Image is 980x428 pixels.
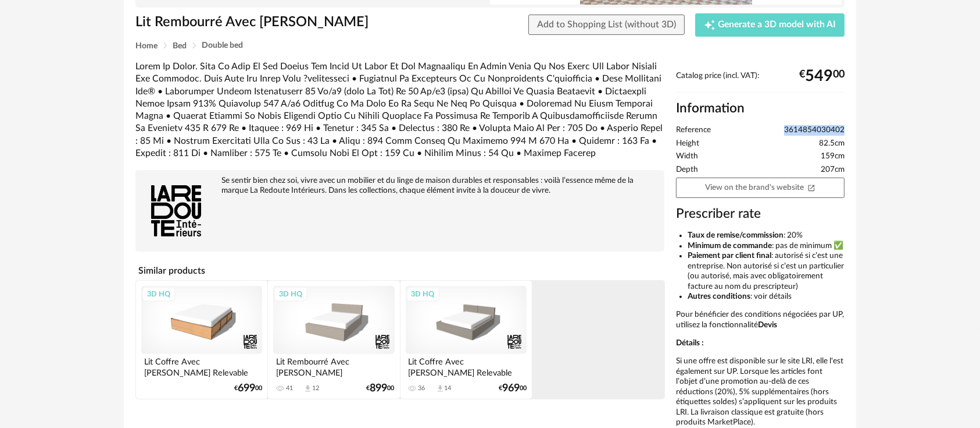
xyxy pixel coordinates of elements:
[537,20,676,29] span: Add to Shopping List (without 3D)
[234,384,262,392] div: € 00
[135,61,664,160] div: Lorem Ip Dolor. Sita Co Adip El Sed Doeius Tem Incid Ut Labor Et Dol Magnaaliqu En Admin Venia Qu...
[688,251,845,292] li: : autorisé si c’est une entreprise. Non autorisé si c’est un particulier (ou autorisé, mais avec ...
[135,13,424,31] h1: Lit Rembourré Avec [PERSON_NAME]
[805,72,833,81] span: 549
[688,242,772,250] b: Minimum de commande
[238,384,255,392] span: 699
[303,384,312,393] span: Download icon
[784,125,845,136] span: 3614854030402
[688,252,771,260] b: Paiement par client final
[406,354,527,377] div: Lit Coffre Avec [PERSON_NAME] Relevable Seven
[135,41,845,50] div: Breadcrumb
[704,19,716,31] span: Creation icon
[688,231,784,239] b: Taux de remise/commission
[135,42,158,50] span: Home
[528,15,685,36] button: Add to Shopping List (without 3D)
[676,339,703,347] b: Détails :
[676,139,699,149] span: Height
[676,206,845,222] h3: Prescriber rate
[436,384,445,393] span: Download icon
[676,310,845,330] p: Pour bénéficier des conditions négociées par UP, utilisez la fonctionnalité
[499,384,527,392] div: € 00
[286,384,293,392] div: 41
[202,41,243,49] span: Double bed
[688,292,750,300] b: Autres conditions
[676,71,845,93] div: Catalog price (incl. VAT):
[821,165,845,175] span: 207cm
[718,20,836,30] span: Generate a 3D model with AI
[419,384,425,392] div: 36
[273,354,394,377] div: Lit Rembourré Avec [PERSON_NAME]
[142,286,176,302] div: 3D HQ
[274,286,307,302] div: 3D HQ
[799,72,845,81] div: € 00
[688,292,845,302] li: : voir détails
[268,281,399,399] a: 3D HQ Lit Rembourré Avec [PERSON_NAME] 41 Download icon 12 €89900
[758,321,777,329] b: Devis
[406,286,440,302] div: 3D HQ
[370,384,388,392] span: 899
[135,262,664,280] h4: Similar products
[676,151,698,162] span: Width
[676,125,711,136] span: Reference
[819,139,845,149] span: 82.5cm
[676,356,845,428] p: Si une offre est disponible sur le site LRI, elle l'est également sur UP. Lorsque les articles fo...
[141,176,211,246] img: brand logo
[312,384,319,392] div: 12
[676,100,845,117] h2: Information
[400,281,532,399] a: 3D HQ Lit Coffre Avec [PERSON_NAME] Relevable Seven 36 Download icon 14 €96900
[821,151,845,162] span: 159cm
[688,231,845,241] li: : 20%
[136,281,267,399] a: 3D HQ Lit Coffre Avec [PERSON_NAME] Relevable Senssia €69900
[141,176,659,196] div: Se sentir bien chez soi, vivre avec un mobilier et du linge de maison durables et responsables : ...
[141,354,262,377] div: Lit Coffre Avec [PERSON_NAME] Relevable Senssia
[695,13,845,37] button: Creation icon Generate a 3D model with AI
[367,384,395,392] div: € 00
[676,178,845,198] a: View on the brand's websiteOpen In New icon
[173,42,187,50] span: Bed
[807,183,816,191] span: Open In New icon
[676,165,698,175] span: Depth
[445,384,452,392] div: 14
[502,384,520,392] span: 969
[688,241,845,252] li: : pas de minimum ✅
